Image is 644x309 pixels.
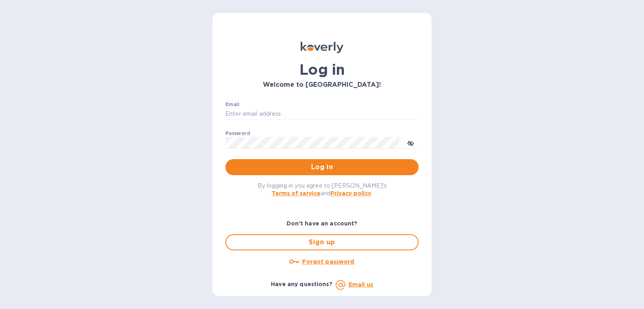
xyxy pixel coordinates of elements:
[225,108,419,120] input: Enter email address
[225,234,419,250] button: Sign up
[330,190,371,196] a: Privacy policy
[402,135,419,151] button: toggle password visibility
[272,190,320,196] a: Terms of service
[258,182,387,196] span: By logging in you agree to [PERSON_NAME]'s and .
[225,131,250,136] label: Password
[271,281,332,287] b: Have any questions?
[225,102,239,107] label: Email
[233,237,411,247] span: Sign up
[225,159,419,175] button: Log in
[301,42,343,53] img: Koverly
[302,258,354,265] u: Forgot password
[225,61,419,78] h1: Log in
[287,220,358,227] b: Don't have an account?
[232,162,412,172] span: Log in
[349,281,373,288] a: Email us
[225,81,419,89] h3: Welcome to [GEOGRAPHIC_DATA]!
